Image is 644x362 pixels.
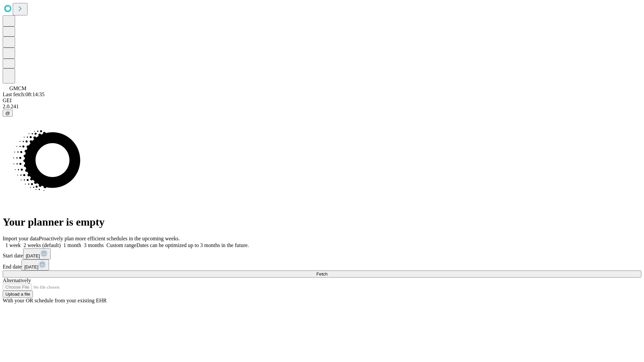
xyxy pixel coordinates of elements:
[3,236,39,241] span: Import your data
[3,259,641,270] div: End date
[24,264,38,269] span: [DATE]
[21,259,49,270] button: [DATE]
[63,242,81,248] span: 1 month
[3,270,641,278] button: Fetch
[23,248,51,259] button: [DATE]
[3,216,641,228] h1: Your planner is empty
[3,104,641,110] div: 2.0.241
[3,291,33,298] button: Upload a file
[3,92,45,97] span: Last fetch: 08:14:35
[84,242,104,248] span: 3 months
[3,298,107,303] span: With your OR schedule from your existing EHR
[5,242,21,248] span: 1 week
[3,110,13,117] button: @
[39,236,180,241] span: Proactively plan more efficient schedules in the upcoming weeks.
[5,111,10,116] span: @
[137,242,249,248] span: Dates can be optimized up to 3 months in the future.
[23,242,61,248] span: 2 weeks (default)
[316,271,327,277] span: Fetch
[3,98,641,104] div: GEI
[26,253,40,258] span: [DATE]
[3,248,641,259] div: Start date
[106,242,136,248] span: Custom range
[3,278,31,283] span: Alternatively
[9,85,26,91] span: GMCM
